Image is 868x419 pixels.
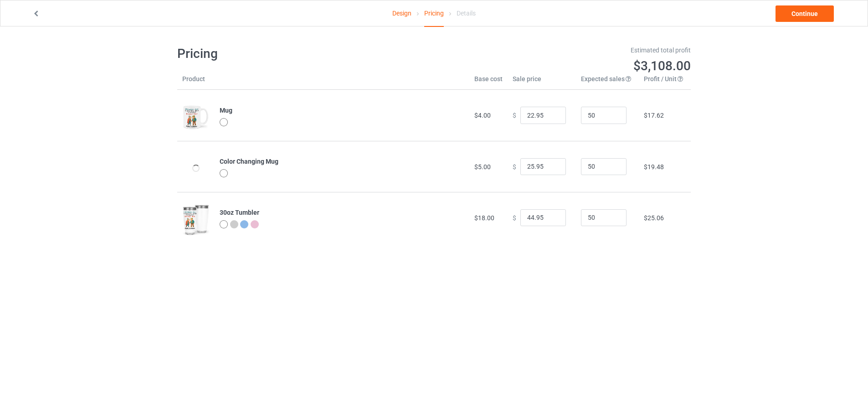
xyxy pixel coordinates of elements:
[441,46,691,55] div: Estimated total profit
[644,163,664,171] span: $19.48
[776,5,834,22] a: Continue
[513,163,516,170] span: $
[220,209,259,216] b: 30oz Tumbler
[220,158,278,165] b: Color Changing Mug
[424,0,444,27] div: Pricing
[177,74,215,90] th: Product
[457,0,476,26] div: Details
[220,107,232,114] b: Mug
[644,112,664,119] span: $17.62
[644,214,664,222] span: $25.06
[576,74,639,90] th: Expected sales
[469,74,508,90] th: Base cost
[508,74,576,90] th: Sale price
[177,46,428,62] h1: Pricing
[474,112,491,119] span: $4.00
[392,0,411,26] a: Design
[639,74,691,90] th: Profit / Unit
[513,214,516,221] span: $
[633,58,691,73] span: $3,108.00
[474,214,494,222] span: $18.00
[474,163,491,171] span: $5.00
[513,112,516,119] span: $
